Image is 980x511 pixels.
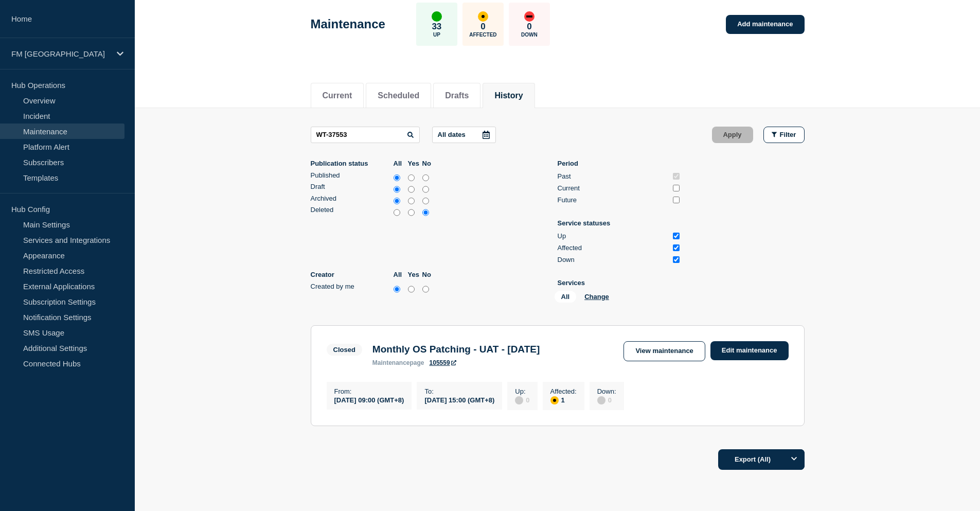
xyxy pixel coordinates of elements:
h1: Maintenance [311,17,385,31]
p: All dates [438,131,466,138]
div: archived [311,195,434,206]
label: All [394,160,405,167]
div: Draft [311,183,391,190]
div: [DATE] 09:00 (GMT+8) [334,395,404,404]
div: Current [558,184,669,192]
input: yes [408,207,415,218]
input: no [422,196,429,206]
div: 1 [550,395,577,404]
p: Down [521,32,538,38]
a: Edit maintenance [710,341,789,360]
p: Up [433,32,440,38]
p: Affected : [550,387,577,395]
div: published [311,171,434,183]
button: Filter [763,127,805,143]
div: Past [558,172,669,180]
p: Creator [311,271,391,278]
input: no [422,184,429,195]
label: Yes [408,160,420,167]
a: Add maintenance [726,15,804,34]
div: Archived [311,195,391,202]
div: disabled [597,396,605,404]
div: affected [550,396,559,404]
input: Up [673,233,680,239]
button: Change [584,293,609,301]
p: From : [334,387,404,395]
input: all [394,184,400,195]
div: Published [311,171,391,179]
a: View maintenance [623,341,705,361]
p: 0 [480,22,485,32]
div: 0 [515,395,529,404]
div: createdByMe [311,283,434,294]
div: Down [558,256,669,263]
p: Services [558,279,681,287]
a: 105559 [430,359,456,366]
input: no [422,284,429,294]
button: All dates [432,127,496,143]
input: all [394,207,400,218]
p: page [372,359,424,366]
label: No [422,271,434,278]
div: up [432,11,442,22]
label: All [394,271,405,278]
p: 0 [527,22,531,32]
p: Affected [469,32,496,38]
div: affected [478,11,488,22]
p: Up : [515,387,529,395]
div: Affected [558,244,669,252]
div: deleted [311,206,434,218]
input: yes [408,173,415,183]
input: yes [408,284,415,294]
div: Closed [333,346,355,354]
input: all [394,173,400,183]
div: 0 [597,395,616,404]
input: Current [673,185,680,191]
button: Apply [712,127,753,143]
p: Down : [597,387,616,395]
input: no [422,173,429,183]
p: Publication status [311,160,391,167]
input: Future [673,197,680,203]
div: [DATE] 15:00 (GMT+8) [424,395,494,404]
button: History [494,91,523,100]
p: To : [424,387,494,395]
div: down [524,11,534,22]
button: Scheduled [378,91,419,100]
div: Up [558,232,669,240]
input: Search maintenances [311,127,420,143]
h3: Monthly OS Patching - UAT - [DATE] [372,344,540,355]
p: FM [GEOGRAPHIC_DATA] [11,49,110,58]
p: Period [558,160,681,167]
div: Future [558,196,669,204]
button: Options [784,449,805,470]
div: Deleted [311,206,391,214]
button: Drafts [445,91,469,100]
p: 33 [432,22,441,32]
div: disabled [515,396,523,404]
input: yes [408,184,415,195]
input: no [422,207,429,218]
input: Down [673,256,680,263]
input: Past [673,173,680,180]
div: draft [311,183,434,195]
button: Current [323,91,352,100]
span: Filter [780,131,796,138]
span: All [555,291,577,303]
input: Affected [673,244,680,251]
span: maintenance [372,359,410,366]
label: No [422,160,434,167]
input: all [394,196,400,206]
button: Export (All) [718,449,805,470]
p: Service statuses [558,219,681,227]
div: Created by me [311,283,391,290]
input: yes [408,196,415,206]
input: all [394,284,400,294]
label: Yes [408,271,420,278]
